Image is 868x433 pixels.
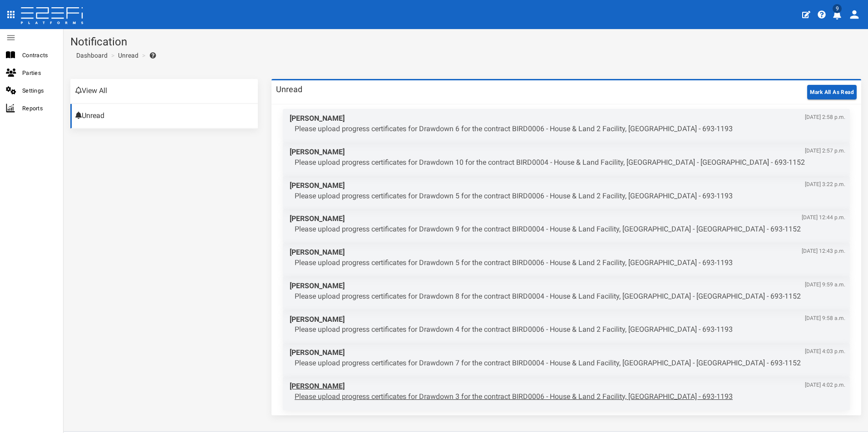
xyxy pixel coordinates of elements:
span: [DATE] 9:58 a.m. [805,315,845,322]
a: [PERSON_NAME][DATE] 9:58 a.m. Please upload progress certificates for Drawdown 4 for the contract... [283,310,850,344]
span: Dashboard [73,52,108,59]
span: [DATE] 12:44 p.m. [802,214,845,221]
span: Parties [22,68,56,78]
a: View All [70,79,258,103]
a: [PERSON_NAME][DATE] 3:22 p.m. Please upload progress certificates for Drawdown 5 for the contract... [283,176,850,210]
a: [PERSON_NAME][DATE] 4:03 p.m. Please upload progress certificates for Drawdown 7 for the contract... [283,343,850,377]
a: [PERSON_NAME][DATE] 2:57 p.m. Please upload progress certificates for Drawdown 10 for the contrac... [283,143,850,176]
p: Please upload progress certificates for Drawdown 10 for the contract BIRD0004 - House & Land Faci... [295,157,845,168]
h1: Notification [70,36,861,48]
span: [DATE] 4:02 p.m. [805,381,845,389]
a: [PERSON_NAME][DATE] 4:02 p.m. Please upload progress certificates for Drawdown 3 for the contract... [283,377,850,410]
span: Contracts [22,50,56,60]
span: [PERSON_NAME] [290,381,845,392]
a: [PERSON_NAME][DATE] 9:59 a.m. Please upload progress certificates for Drawdown 8 for the contract... [283,276,850,310]
span: Reports [22,103,56,113]
a: Unread [70,104,258,128]
p: Please upload progress certificates for Drawdown 5 for the contract BIRD0006 - House & Land 2 Fac... [295,258,845,268]
span: [DATE] 12:43 p.m. [802,247,845,255]
a: Dashboard [73,51,108,60]
p: Please upload progress certificates for Drawdown 6 for the contract BIRD0006 - House & Land 2 Fac... [295,124,845,134]
span: [DATE] 4:03 p.m. [805,348,845,355]
span: [PERSON_NAME] [290,181,845,191]
p: Please upload progress certificates for Drawdown 7 for the contract BIRD0004 - House & Land Facil... [295,358,845,369]
span: [PERSON_NAME] [290,113,845,124]
p: Please upload progress certificates for Drawdown 5 for the contract BIRD0006 - House & Land 2 Fac... [295,191,845,202]
a: Unread [118,51,138,60]
p: Please upload progress certificates for Drawdown 3 for the contract BIRD0006 - House & Land 2 Fac... [295,392,845,402]
span: [PERSON_NAME] [290,147,845,157]
button: Mark All As Read [807,85,857,99]
span: [DATE] 2:58 p.m. [805,113,845,121]
span: [PERSON_NAME] [290,247,845,258]
a: [PERSON_NAME][DATE] 12:44 p.m. Please upload progress certificates for Drawdown 9 for the contrac... [283,209,850,243]
a: [PERSON_NAME][DATE] 2:58 p.m. Please upload progress certificates for Drawdown 6 for the contract... [283,109,850,143]
span: [PERSON_NAME] [290,281,845,291]
span: Settings [22,85,56,96]
p: Please upload progress certificates for Drawdown 9 for the contract BIRD0004 - House & Land Facil... [295,224,845,235]
span: [DATE] 9:59 a.m. [805,281,845,289]
span: [PERSON_NAME] [290,214,845,224]
a: Mark All As Read [807,87,857,96]
p: Please upload progress certificates for Drawdown 4 for the contract BIRD0006 - House & Land 2 Fac... [295,325,845,335]
h3: Unread [276,85,302,93]
span: [DATE] 3:22 p.m. [805,181,845,188]
a: [PERSON_NAME][DATE] 12:43 p.m. Please upload progress certificates for Drawdown 5 for the contrac... [283,243,850,276]
span: [PERSON_NAME] [290,348,845,358]
span: [DATE] 2:57 p.m. [805,147,845,155]
p: Please upload progress certificates for Drawdown 8 for the contract BIRD0004 - House & Land Facil... [295,291,845,302]
span: [PERSON_NAME] [290,315,845,325]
